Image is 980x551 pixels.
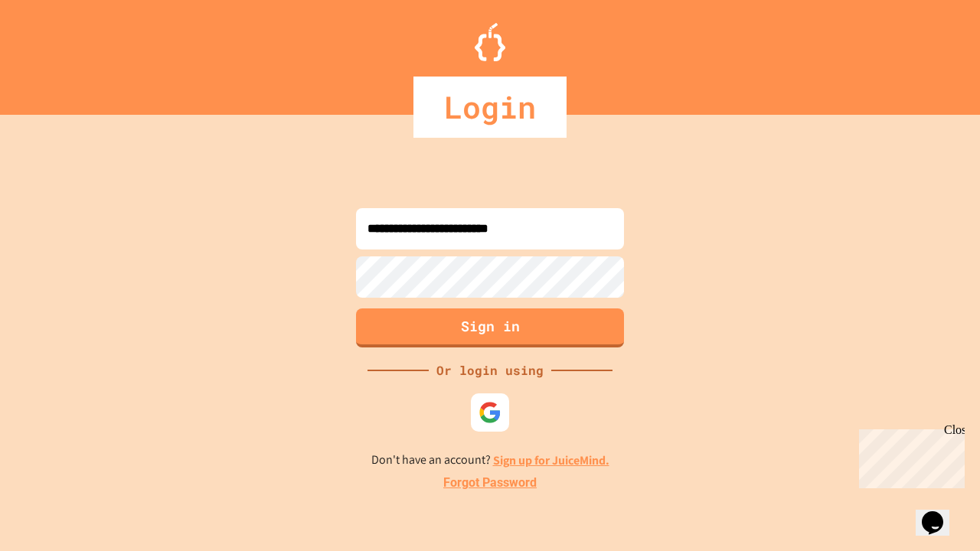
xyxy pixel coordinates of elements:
div: Chat with us now!Close [6,6,106,97]
a: Sign up for JuiceMind. [493,452,609,468]
button: Sign in [356,308,624,347]
iframe: chat widget [916,490,965,536]
img: Logo.svg [475,23,505,61]
img: google-icon.svg [479,401,501,424]
div: Or login using [429,361,551,380]
iframe: chat widget [853,423,965,488]
a: Forgot Password [443,474,537,492]
div: Login [413,77,567,138]
p: Don't have an account? [371,451,609,470]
